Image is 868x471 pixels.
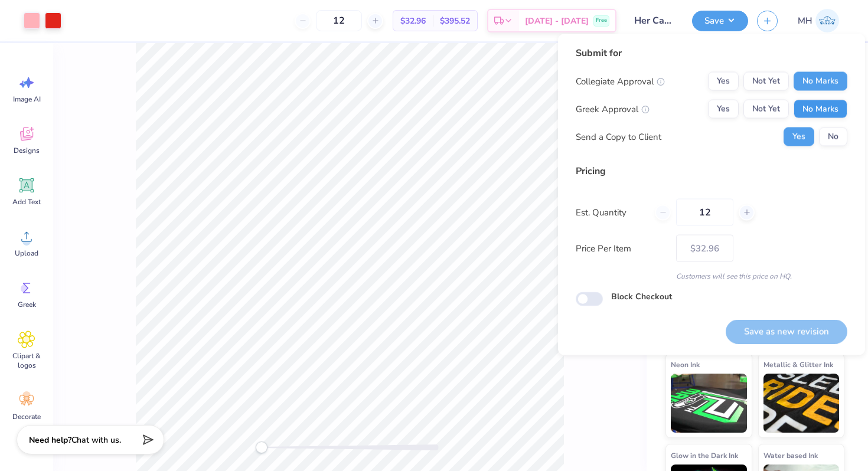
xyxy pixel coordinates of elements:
div: Customers will see this price on HQ. [576,271,847,282]
button: Not Yet [743,100,789,119]
button: Yes [784,127,814,146]
input: Untitled Design [625,9,683,32]
span: Neon Ink [671,358,700,371]
button: No Marks [794,72,847,91]
img: Metallic & Glitter Ink [763,374,840,433]
a: MH [792,9,844,32]
img: Neon Ink [671,374,747,433]
span: $32.96 [400,15,426,27]
span: Decorate [12,412,41,421]
span: Image AI [13,94,41,104]
span: Add Text [12,197,41,207]
div: Pricing [576,164,847,178]
span: MH [798,14,812,28]
span: Greek [18,300,36,309]
span: Designs [14,146,40,155]
label: Price Per Item [576,241,667,255]
div: Greek Approval [576,102,650,116]
div: Accessibility label [256,441,267,453]
button: Not Yet [743,72,789,91]
button: Yes [708,72,739,91]
label: Block Checkout [611,290,672,303]
span: Metallic & Glitter Ink [763,358,833,371]
strong: Need help? [29,434,71,446]
button: No Marks [794,100,847,119]
span: Glow in the Dark Ink [671,449,738,462]
span: [DATE] - [DATE] [525,15,589,27]
span: Clipart & logos [7,351,46,370]
input: – – [676,199,733,226]
span: Free [596,17,607,25]
button: No [819,127,847,146]
span: $395.52 [440,15,470,27]
span: Water based Ink [763,449,818,462]
span: Chat with us. [71,434,121,446]
div: Collegiate Approval [576,74,665,88]
button: Save [692,11,748,31]
img: Mitra Hegde [815,9,839,32]
input: – – [316,10,362,31]
div: Submit for [576,46,847,60]
label: Est. Quantity [576,205,646,219]
span: Upload [15,248,38,258]
div: Send a Copy to Client [576,130,661,143]
button: Yes [708,100,739,119]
